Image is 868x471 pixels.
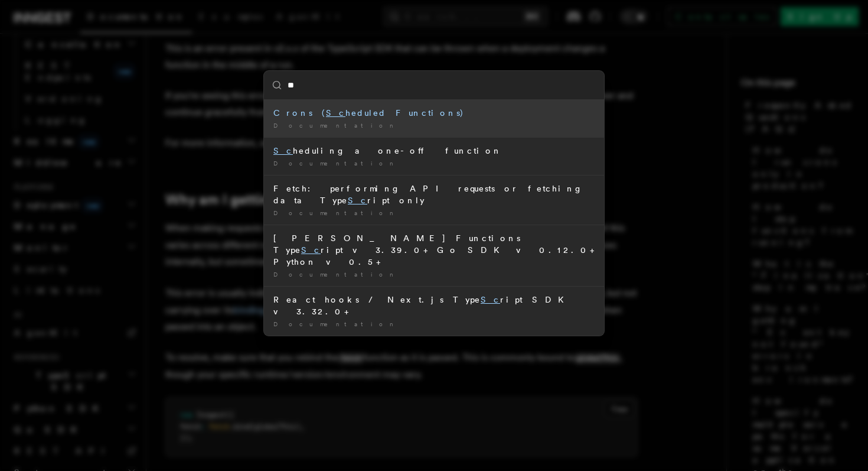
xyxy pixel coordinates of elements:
[273,145,595,157] div: heduling a one-off function
[273,146,293,155] mark: Sc
[273,122,398,129] span: Documentation
[273,183,595,206] div: Fetch: performing API requests or fetching data Type ript only
[273,209,398,216] span: Documentation
[273,107,595,119] div: Crons ( heduled Functions)
[326,108,345,118] mark: Sc
[273,160,398,167] span: Documentation
[273,271,398,278] span: Documentation
[273,294,595,317] div: React hooks / Next.js Type ript SDK v3.32.0+
[301,245,321,255] mark: Sc
[481,295,500,304] mark: Sc
[273,232,595,268] div: [PERSON_NAME] Functions Type ript v3.39.0+ Go SDK v0.12.0+ Python v0.5+
[348,196,367,205] mark: Sc
[273,320,398,327] span: Documentation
